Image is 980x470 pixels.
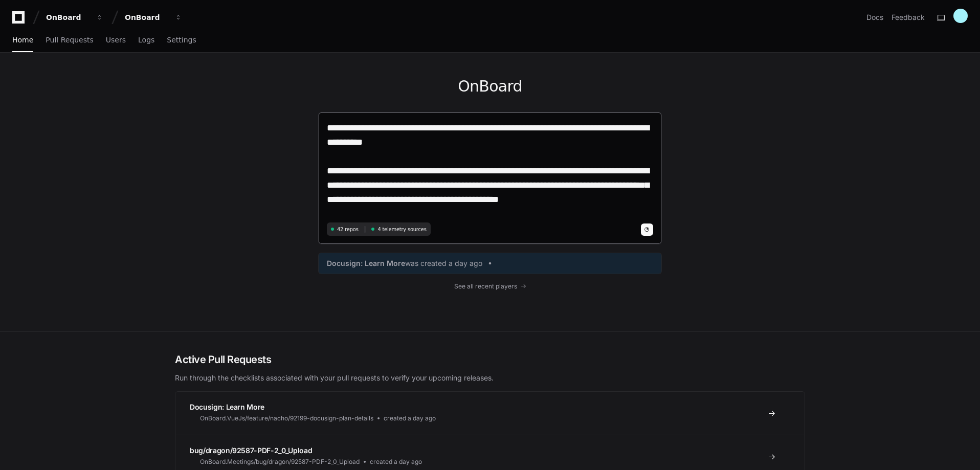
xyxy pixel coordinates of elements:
[175,352,805,367] h2: Active Pull Requests
[42,8,107,27] button: OnBoard
[106,37,126,43] span: Users
[190,402,264,411] span: Docusign: Learn More
[892,12,925,23] button: Feedback
[866,12,883,23] a: Docs
[200,414,373,422] span: OnBoard.VueJs/feature/nacho/92199-docusign-plan-details
[46,37,93,43] span: Pull Requests
[175,373,805,383] p: Run through the checklists associated with your pull requests to verify your upcoming releases.
[125,12,169,23] div: OnBoard
[318,282,662,290] a: See all recent players
[454,282,517,290] span: See all recent players
[405,258,482,268] span: was created a day ago
[46,12,90,23] div: OnBoard
[121,8,186,27] button: OnBoard
[318,77,662,96] h1: OnBoard
[377,226,426,233] span: 4 telemetry sources
[12,29,33,52] a: Home
[46,29,93,52] a: Pull Requests
[106,29,126,52] a: Users
[167,37,196,43] span: Settings
[384,414,436,422] span: created a day ago
[138,29,154,52] a: Logs
[12,37,33,43] span: Home
[190,446,312,455] span: bug/dragon/92587-PDF-2_0_Upload
[327,258,405,268] span: Docusign: Learn More
[337,226,359,233] span: 42 repos
[138,37,154,43] span: Logs
[175,392,805,435] a: Docusign: Learn MoreOnBoard.VueJs/feature/nacho/92199-docusign-plan-detailscreated a day ago
[167,29,196,52] a: Settings
[200,458,360,466] span: OnBoard.Meetings/bug/dragon/92587-PDF-2_0_Upload
[327,258,653,268] a: Docusign: Learn Morewas created a day ago
[370,458,422,466] span: created a day ago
